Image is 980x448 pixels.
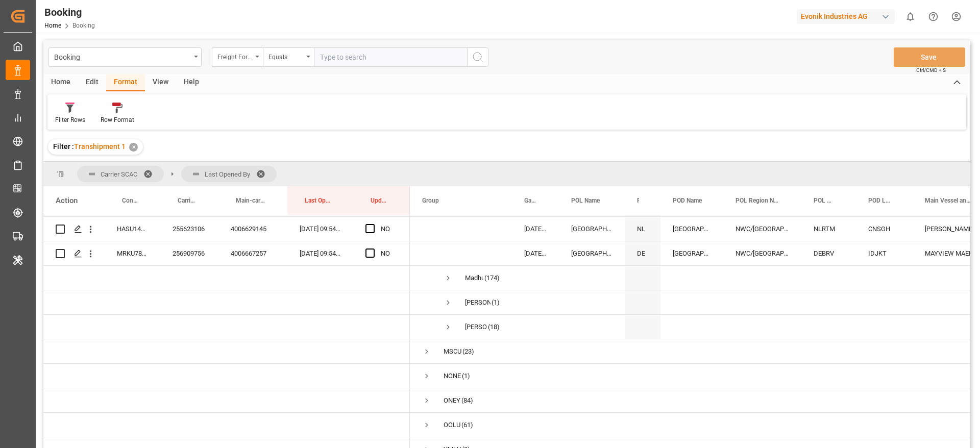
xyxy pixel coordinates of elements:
div: NLRTM [801,217,856,241]
div: [GEOGRAPHIC_DATA] [559,217,625,241]
div: NO [381,242,398,265]
button: Save [894,47,965,67]
div: 256909756 [160,241,218,265]
div: ✕ [129,143,138,152]
a: Home [44,22,61,29]
div: [DATE] 19:48:00 [512,217,559,241]
span: POL Region Name [736,197,780,204]
button: open menu [48,47,202,67]
div: [PERSON_NAME] [465,315,487,339]
span: POL Locode [814,197,835,204]
div: Equals [268,50,303,62]
div: View [145,74,176,91]
div: Evonik Industries AG [797,9,895,24]
div: Help [176,74,207,91]
span: Carrier SCAC [101,170,137,178]
span: (84) [461,389,473,412]
div: Press SPACE to select this row. [43,413,410,437]
input: Type to search [314,47,467,67]
div: DE [625,241,660,265]
span: (18) [488,315,500,339]
button: open menu [212,47,263,67]
div: NO [381,217,398,241]
span: (23) [462,340,474,363]
button: open menu [263,47,314,67]
div: Edit [78,74,106,91]
div: [DATE] 07:31:00 [512,241,559,265]
div: Press SPACE to select this row. [43,266,410,290]
span: (61) [461,413,473,437]
div: Format [106,74,145,91]
div: Press SPACE to select this row. [43,241,410,266]
span: Group [422,197,439,204]
div: Freight Forwarder's Reference No. [217,50,252,62]
button: Help Center [922,5,945,28]
div: 4006629145 [218,217,287,241]
span: Transhipment 1 [74,142,126,151]
div: Press SPACE to select this row. [43,315,410,339]
div: NL [625,217,660,241]
div: 255623106 [160,217,218,241]
button: Evonik Industries AG [797,7,899,26]
span: Gate In POL [524,197,537,204]
div: Action [56,196,78,205]
div: Booking [44,5,95,20]
span: Main-carriage No. [236,197,266,204]
div: Filter Rows [55,115,85,125]
span: POD Locode [868,197,891,204]
div: Home [43,74,78,91]
span: (1) [462,364,470,388]
div: MRKU7803986 [105,241,160,265]
span: Carrier Booking No. [178,197,197,204]
div: DEBRV [801,241,856,265]
span: Last Opened By [205,170,250,178]
span: Filter : [53,142,74,151]
div: Row Format [101,115,134,125]
span: Container No. [122,197,139,204]
span: Ctrl/CMD + S [916,66,946,74]
div: [GEOGRAPHIC_DATA], [GEOGRAPHIC_DATA] [660,241,723,265]
div: [GEOGRAPHIC_DATA] [559,241,625,265]
div: Madhu T V [465,266,483,290]
span: POD Name [673,197,702,204]
div: OOLU [444,413,460,437]
div: [PERSON_NAME] [465,291,491,314]
button: search button [467,47,488,67]
span: POL Name [571,197,600,204]
span: (1) [492,291,500,314]
span: POL Country [637,197,639,204]
div: HASU1444916 [105,217,160,241]
div: Press SPACE to select this row. [43,217,410,241]
button: show 0 new notifications [899,5,922,28]
span: Update Last Opened By [371,197,388,204]
div: [DATE] 09:54:03 [287,217,353,241]
div: Press SPACE to select this row. [43,364,410,388]
div: [DATE] 09:54:03 [287,241,353,265]
div: ONEY [444,389,460,412]
div: Press SPACE to select this row. [43,388,410,413]
div: CNSGH [856,217,913,241]
div: IDJKT [856,241,913,265]
span: Main Vessel and Vessel Imo [925,197,972,204]
div: Press SPACE to select this row. [43,339,410,364]
div: 4006667257 [218,241,287,265]
div: Press SPACE to select this row. [43,290,410,315]
span: Last Opened Date [305,197,332,204]
div: MSCU [444,340,461,363]
span: (174) [484,266,500,290]
div: Booking [54,50,190,63]
div: NONE [444,364,461,388]
div: NWC/[GEOGRAPHIC_DATA] [GEOGRAPHIC_DATA] / [GEOGRAPHIC_DATA] [723,217,801,241]
div: [GEOGRAPHIC_DATA] [660,217,723,241]
div: NWC/[GEOGRAPHIC_DATA] [GEOGRAPHIC_DATA] / [GEOGRAPHIC_DATA] [723,241,801,265]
